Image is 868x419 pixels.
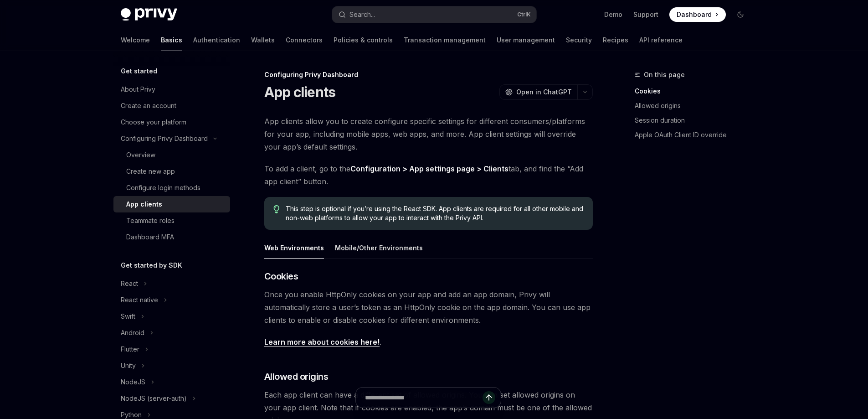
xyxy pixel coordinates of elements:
[264,270,298,283] span: Cookies
[264,370,329,383] span: Allowed origins
[121,8,177,21] img: dark logo
[121,360,136,371] div: Unity
[121,117,186,128] div: Choose your platform
[121,260,182,271] h5: Get started by SDK
[161,29,182,51] a: Basics
[350,164,508,174] a: Configuration > App settings page > Clients
[733,7,748,22] button: Toggle dark mode
[126,150,155,160] div: Overview
[126,215,175,226] div: Teammate roles
[121,377,145,388] div: NodeJS
[404,29,486,51] a: Transaction management
[121,84,155,95] div: About Privy
[113,81,230,98] a: About Privy
[566,29,592,51] a: Security
[334,29,393,51] a: Policies & controls
[516,88,572,97] span: Open in ChatGPT
[517,11,531,18] span: Ctrl K
[121,295,158,305] div: React native
[113,98,230,114] a: Create an account
[121,327,144,338] div: Android
[121,100,176,111] div: Create an account
[121,344,139,355] div: Flutter
[264,115,593,153] span: App clients allow you to create configure specific settings for different consumers/platforms for...
[121,393,187,404] div: NodeJS (server-auth)
[113,114,230,130] a: Choose your platform
[635,113,755,128] a: Session duration
[113,163,230,180] a: Create new app
[113,212,230,229] a: Teammate roles
[264,70,593,79] div: Configuring Privy Dashboard
[635,128,755,142] a: Apple OAuth Client ID override
[644,69,685,80] span: On this page
[264,288,593,326] span: Once you enable HttpOnly cookies on your app and add an app domain, Privy will automatically stor...
[113,196,230,212] a: App clients
[264,336,593,348] span: .
[251,29,275,51] a: Wallets
[273,205,280,213] svg: Tip
[335,237,423,259] button: Mobile/Other Environments
[497,29,555,51] a: User management
[677,10,712,19] span: Dashboard
[126,182,200,193] div: Configure login methods
[635,98,755,113] a: Allowed origins
[121,133,208,144] div: Configuring Privy Dashboard
[121,311,135,322] div: Swift
[113,147,230,163] a: Overview
[604,10,622,19] a: Demo
[633,10,658,19] a: Support
[332,6,536,23] button: Search...CtrlK
[264,237,324,259] button: Web Environments
[264,337,380,347] a: Learn more about cookies here!
[669,7,726,22] a: Dashboard
[264,162,593,188] span: To add a client, go to the tab, and find the “Add app client” button.
[286,204,583,222] span: This step is optional if you’re using the React SDK. App clients are required for all other mobil...
[639,29,683,51] a: API reference
[603,29,628,51] a: Recipes
[193,29,240,51] a: Authentication
[126,199,162,210] div: App clients
[483,391,495,404] button: Send message
[121,29,150,51] a: Welcome
[264,84,336,100] h1: App clients
[113,229,230,245] a: Dashboard MFA
[286,29,323,51] a: Connectors
[113,180,230,196] a: Configure login methods
[499,84,577,100] button: Open in ChatGPT
[121,278,138,289] div: React
[121,66,157,77] h5: Get started
[635,84,755,98] a: Cookies
[126,166,175,177] div: Create new app
[349,9,375,20] div: Search...
[126,232,174,243] div: Dashboard MFA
